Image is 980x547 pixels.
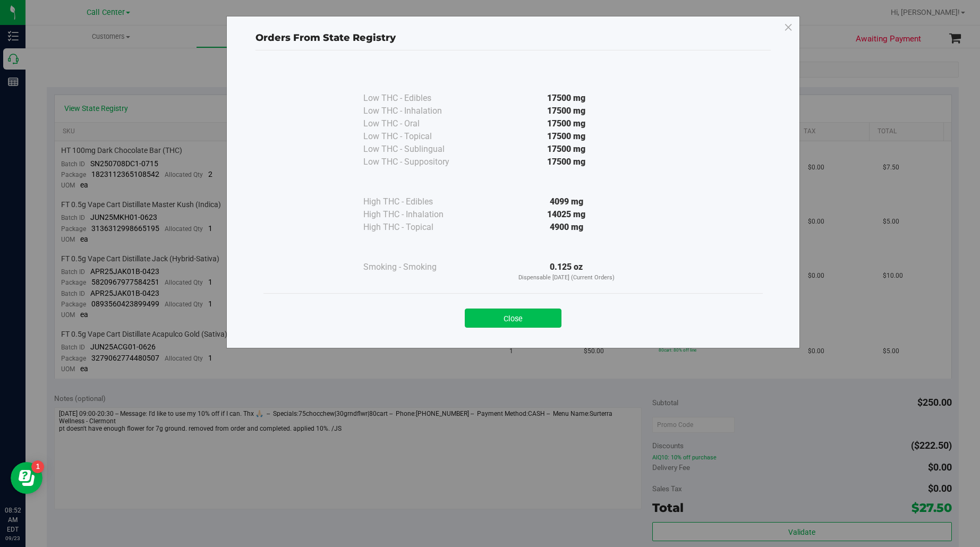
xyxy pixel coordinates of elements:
[470,156,663,168] div: 17500 mg
[363,261,470,273] div: Smoking - Smoking
[470,105,663,117] div: 17500 mg
[363,195,470,208] div: High THC - Edibles
[470,130,663,143] div: 17500 mg
[363,92,470,105] div: Low THC - Edibles
[470,221,663,234] div: 4900 mg
[363,221,470,234] div: High THC - Topical
[470,92,663,105] div: 17500 mg
[363,208,470,221] div: High THC - Inhalation
[470,143,663,156] div: 17500 mg
[11,462,42,494] iframe: Resource center
[363,143,470,156] div: Low THC - Sublingual
[470,195,663,208] div: 4099 mg
[465,309,561,328] button: Close
[31,460,44,473] iframe: Resource center unread badge
[363,117,470,130] div: Low THC - Oral
[363,156,470,168] div: Low THC - Suppository
[363,130,470,143] div: Low THC - Topical
[363,105,470,117] div: Low THC - Inhalation
[255,32,396,44] span: Orders From State Registry
[470,208,663,221] div: 14025 mg
[470,261,663,283] div: 0.125 oz
[470,273,663,283] p: Dispensable [DATE] (Current Orders)
[470,117,663,130] div: 17500 mg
